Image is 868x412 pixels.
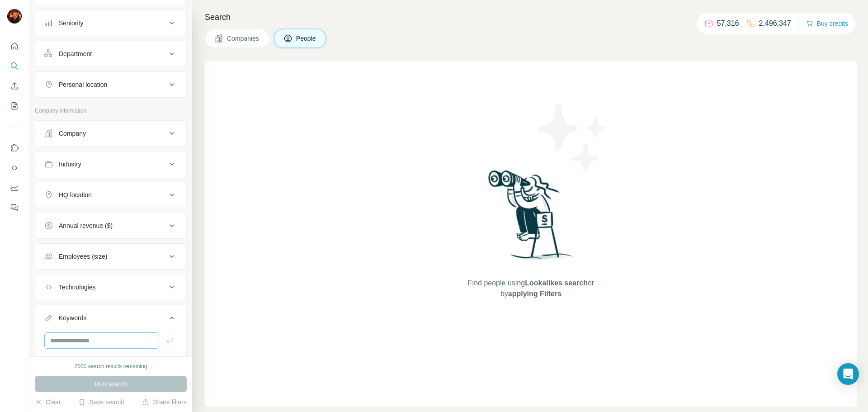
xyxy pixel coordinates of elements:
[59,160,81,169] div: Industry
[35,153,186,175] button: Industry
[35,43,186,65] button: Department
[35,398,61,407] button: Clear
[7,78,22,94] button: Enrich CSV
[7,58,22,74] button: Search
[75,362,147,370] div: 2000 search results remaining
[508,290,561,298] span: applying Filters
[35,246,186,267] button: Employees (size)
[7,180,22,196] button: Dashboard
[458,278,603,299] span: Find people using or by
[59,19,83,28] div: Seniority
[35,107,187,115] p: Company information
[717,18,739,29] p: 57,316
[59,49,92,58] div: Department
[78,398,124,407] button: Save search
[7,160,22,176] button: Use Surfe API
[227,34,260,43] span: Companies
[59,221,113,230] div: Annual revenue ($)
[7,9,22,24] img: Avatar
[35,12,186,34] button: Seniority
[484,168,578,269] img: Surfe Illustration - Woman searching with binoculars
[531,97,613,178] img: Surfe Illustration - Stars
[837,363,859,385] div: Open Intercom Messenger
[205,11,857,24] h4: Search
[759,18,791,29] p: 2,496,347
[35,215,186,237] button: Annual revenue ($)
[59,190,92,199] div: HQ location
[7,38,22,54] button: Quick start
[35,276,186,298] button: Technologies
[59,129,86,138] div: Company
[59,252,107,261] div: Employees (size)
[296,34,317,43] span: People
[525,279,588,287] span: Lookalikes search
[59,80,107,89] div: Personal location
[7,98,22,114] button: My lists
[59,313,86,322] div: Keywords
[59,283,96,292] div: Technologies
[35,123,186,144] button: Company
[7,140,22,156] button: Use Surfe on LinkedIn
[35,74,186,95] button: Personal location
[806,17,848,30] button: Buy credits
[7,199,22,216] button: Feedback
[35,307,186,332] button: Keywords
[35,184,186,206] button: HQ location
[142,398,187,407] button: Share filters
